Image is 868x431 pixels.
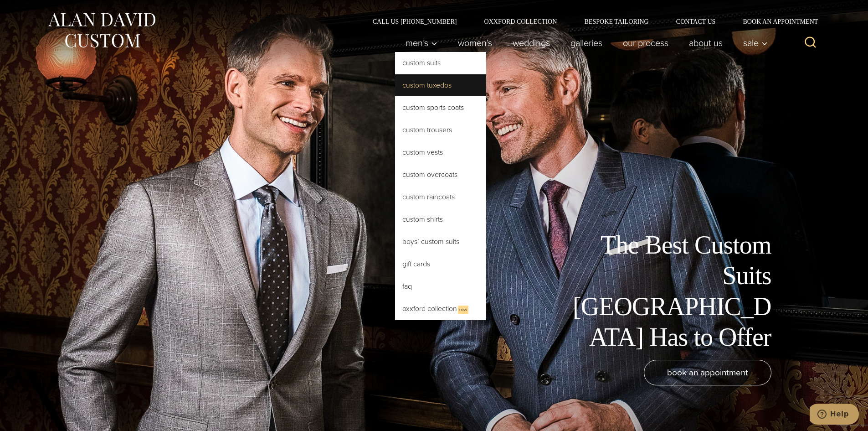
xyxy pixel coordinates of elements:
[566,230,771,353] h1: The Best Custom Suits [GEOGRAPHIC_DATA] Has to Offer
[395,141,486,163] a: Custom Vests
[644,360,771,385] a: book an appointment
[810,404,859,426] iframe: Opens a widget where you can chat to one of our agents
[395,97,486,119] a: Custom Sports Coats
[502,34,560,52] a: weddings
[667,366,748,379] span: book an appointment
[678,34,733,52] a: About Us
[395,298,486,320] a: Oxxford CollectionNew
[395,275,486,297] a: FAQ
[395,208,486,230] a: Custom Shirts
[47,10,156,51] img: Alan David Custom
[800,32,822,54] button: View Search Form
[663,18,729,25] a: Contact Us
[359,18,822,25] nav: Secondary Navigation
[395,34,772,52] nav: Primary Navigation
[458,306,468,314] span: New
[395,164,486,186] a: Custom Overcoats
[395,231,486,253] a: Boys’ Custom Suits
[395,186,486,208] a: Custom Raincoats
[395,74,486,96] a: Custom Tuxedos
[470,18,570,25] a: Oxxford Collection
[359,18,471,25] a: Call Us [PHONE_NUMBER]
[729,18,821,25] a: Book an Appointment
[733,34,772,52] button: Sale sub menu toggle
[570,18,662,25] a: Bespoke Tailoring
[395,34,447,52] button: Child menu of Men’s
[395,119,486,141] a: Custom Trousers
[395,52,486,74] a: Custom Suits
[447,34,502,52] a: Women’s
[612,34,678,52] a: Our Process
[560,34,612,52] a: Galleries
[395,253,486,275] a: Gift Cards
